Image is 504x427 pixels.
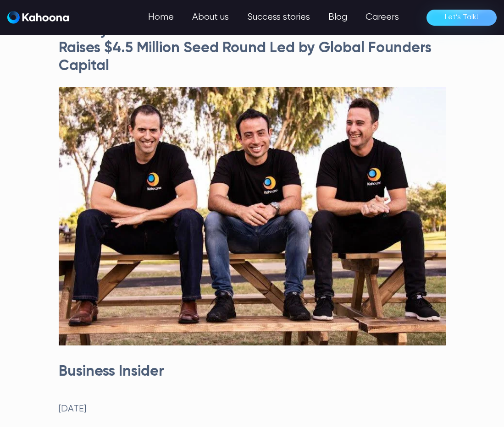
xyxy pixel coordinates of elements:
div: Let’s Talk! [445,10,478,25]
h3: Privacy Focused Data Generation Platform Kahoona Raises $4.5 Million Seed Round Led by Global Fou... [59,22,446,75]
a: Careers [356,8,408,27]
img: Kahoona logo white [7,11,69,24]
a: Let’s Talk! [426,10,497,26]
a: Home [139,8,183,27]
div: [DATE] [59,402,446,416]
a: Success stories [238,8,319,27]
a: home [7,11,69,24]
a: About us [183,8,238,27]
h3: Business Insider [59,363,446,380]
a: Blog [319,8,356,27]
